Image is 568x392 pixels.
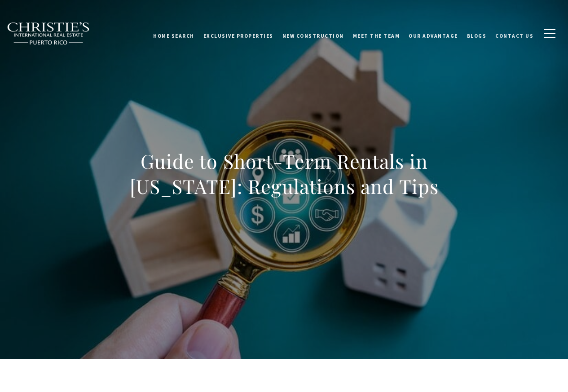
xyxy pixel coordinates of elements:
span: Contact Us [495,30,533,36]
a: Blogs [462,22,491,44]
a: New Construction [278,22,348,44]
a: Meet the Team [348,22,405,44]
span: Exclusive Properties [203,30,273,36]
img: Christie's International Real Estate black text logo [7,22,90,45]
span: New Construction [282,30,344,36]
span: Our Advantage [409,30,458,36]
h1: Guide to Short-Term Rentals in [US_STATE]: Regulations and Tips [86,149,482,199]
span: Blogs [467,30,487,36]
a: Home Search [149,22,199,44]
a: Our Advantage [404,22,462,44]
a: Exclusive Properties [199,22,278,44]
